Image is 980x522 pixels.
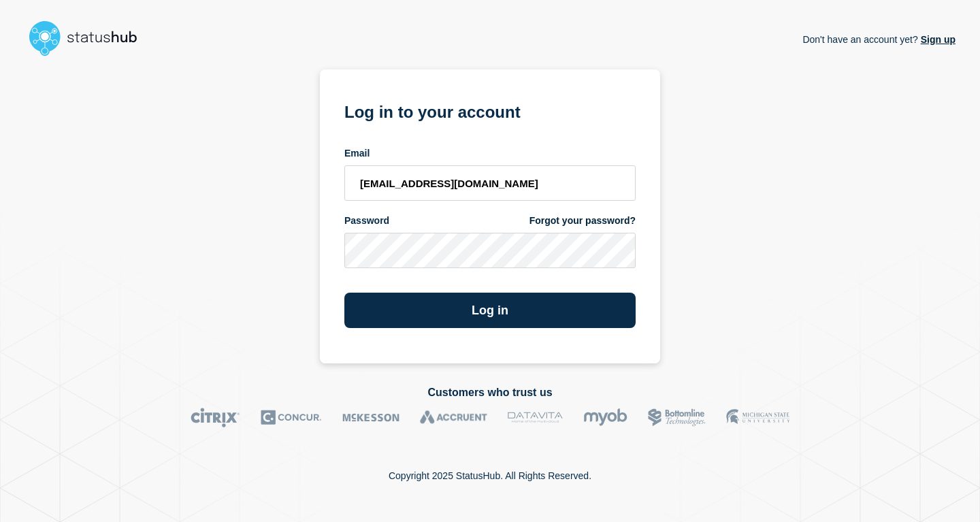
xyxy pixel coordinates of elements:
img: Concur logo [261,408,322,427]
input: password input [344,233,636,268]
button: Log in [344,293,636,328]
img: Citrix logo [191,408,240,427]
a: Sign up [918,34,955,45]
span: Password [344,214,389,227]
img: Accruent logo [420,408,487,427]
img: DataVita logo [508,408,563,427]
img: Bottomline logo [648,408,706,427]
a: Forgot your password? [529,214,636,227]
p: Copyright 2025 StatusHub. All Rights Reserved. [389,470,591,481]
p: Don't have an account yet? [802,23,955,56]
span: Email [344,147,370,160]
h1: Log in to your account [344,98,636,123]
img: StatusHub logo [24,16,154,60]
input: email input [344,165,636,201]
h2: Customers who trust us [24,387,955,399]
img: McKesson logo [342,408,399,427]
img: MSU logo [726,408,789,427]
img: myob logo [583,408,627,427]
